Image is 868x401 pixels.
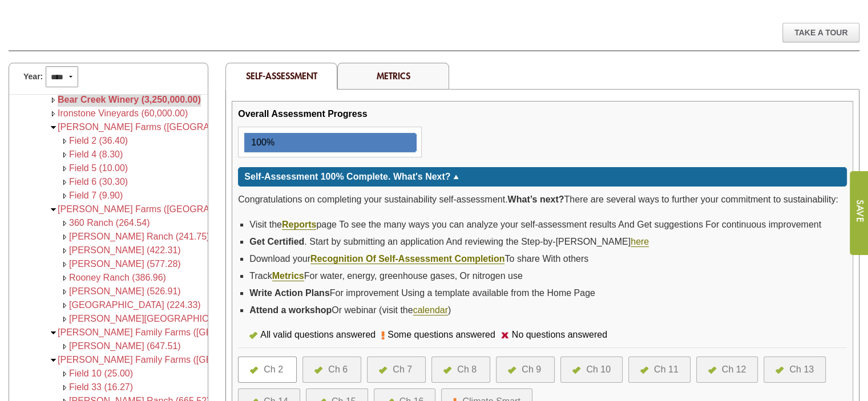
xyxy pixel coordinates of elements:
a: Field 5 (10.00) [69,163,128,173]
a: Metrics [272,271,304,281]
div: Take A Tour [782,23,859,42]
a: Ch 6 [314,363,349,376]
div: Overall Assessment Progress [238,107,367,121]
li: Track For water, energy, greenhouse gases, Or nitrogen use [249,268,847,285]
div: Some questions answered [385,328,501,342]
img: icon-all-questions-answered.png [443,367,451,374]
a: [PERSON_NAME] Farms ([GEOGRAPHIC_DATA]) (182.00) [58,122,301,132]
div: Click for more or less content [238,167,847,187]
a: Ch 10 [572,363,611,376]
a: Reports [282,220,316,230]
a: Field 2 (36.40) [69,136,128,145]
span: Self-Assessment [246,70,317,82]
a: Ch 12 [708,363,746,376]
strong: What’s next? [507,195,564,204]
img: icon-all-questions-answered.png [708,367,716,374]
a: Field 33 (16.27) [69,382,133,392]
a: calendar [413,305,448,315]
div: Ch 2 [264,363,283,376]
a: [PERSON_NAME] (422.31) [69,245,181,255]
a: Ch 8 [443,363,478,376]
li: Or webinar (visit the ) [249,302,847,319]
a: Ch 9 [508,363,543,376]
div: Ch 8 [457,363,477,376]
img: icon-all-questions-answered.png [572,367,580,374]
div: Ch 9 [522,363,541,376]
img: icon-all-questions-answered.png [640,367,648,374]
img: Collapse <span class='AgFacilityColorRed'>John Kautz Farms (Sacramento County) (4,101.31)</span> [49,205,58,214]
div: Ch 10 [586,363,611,376]
a: [PERSON_NAME] (577.28) [69,259,181,269]
strong: Attend a workshop [249,305,332,315]
a: [GEOGRAPHIC_DATA] (224.33) [69,300,201,310]
a: [PERSON_NAME] (526.91) [69,286,181,296]
a: Recognition Of Self-Assessment Completion [310,254,504,264]
input: Submit [849,171,868,255]
img: icon-all-questions-answered.png [379,367,387,374]
a: 360 Ranch (264.54) [69,218,150,228]
li: . Start by submitting an application And reviewing the Step-by-[PERSON_NAME] [249,233,847,250]
div: Ch 12 [722,363,746,376]
strong: Write Action Plans [249,288,329,298]
img: Collapse <span class='AgFacilityColorRed'>Kautz Family Farms (Sacramento County) (647.51)</span> [49,329,58,337]
img: Collapse <span class='AgFacilityColorRed'>John Kautz Farms (Calaveras County) (182.00)</span> [49,123,58,132]
a: Field 10 (25.00) [69,368,133,378]
li: Download your To share With others [249,250,847,268]
a: Ch 11 [640,363,679,376]
img: icon-no-questions-answered.png [501,332,509,338]
img: sort_arrow_up.gif [453,175,459,179]
a: Field 7 (9.90) [69,191,123,200]
img: icon-all-questions-answered.png [250,367,258,374]
a: here [631,237,649,247]
a: [PERSON_NAME] Farms ([GEOGRAPHIC_DATA]) (4,101.31) [58,204,309,214]
a: Bear Creek Winery (3,250,000.00) [58,95,201,104]
a: [PERSON_NAME][GEOGRAPHIC_DATA] (1,457.23) [69,314,284,323]
a: Field 4 (8.30) [69,149,123,159]
div: No questions answered [509,328,613,342]
div: Ch 13 [789,363,814,376]
span: Year: [23,71,43,83]
img: icon-all-questions-answered.png [508,367,516,374]
a: Ch 7 [379,363,414,376]
a: Field 6 (30.30) [69,177,128,187]
div: 100% [245,134,274,151]
li: For improvement Using a template available from the Home Page [249,285,847,302]
img: Collapse <span class='AgFacilityColorRed'>Kautz Family Farms (San Joaquin County) (2,162.09)</span> [49,356,58,364]
a: [PERSON_NAME] (647.51) [69,341,181,351]
img: icon-all-questions-answered.png [314,367,322,374]
a: [PERSON_NAME] Ranch (241.75) [69,232,209,241]
div: Ch 7 [393,363,412,376]
a: [PERSON_NAME] Family Farms ([GEOGRAPHIC_DATA]) (647.51) [58,327,331,337]
strong: Recognition Of Self-Assessment Completion [310,254,504,264]
div: Ch 11 [654,363,679,376]
a: Ch 13 [776,363,814,376]
a: Rooney Ranch (386.96) [69,273,166,282]
a: Metrics [377,70,410,82]
img: icon-some-questions-answered.png [381,331,385,340]
img: icon-all-questions-answered.png [776,367,784,374]
span: Self-Assessment 100% Complete. What's Next? [244,172,450,181]
a: Ironstone Vineyards (60,000.00) [58,108,188,118]
img: icon-all-questions-answered.png [249,332,257,339]
div: Ch 6 [328,363,348,376]
a: [PERSON_NAME] Family Farms ([GEOGRAPHIC_DATA]) (2,162.09) [58,355,338,364]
